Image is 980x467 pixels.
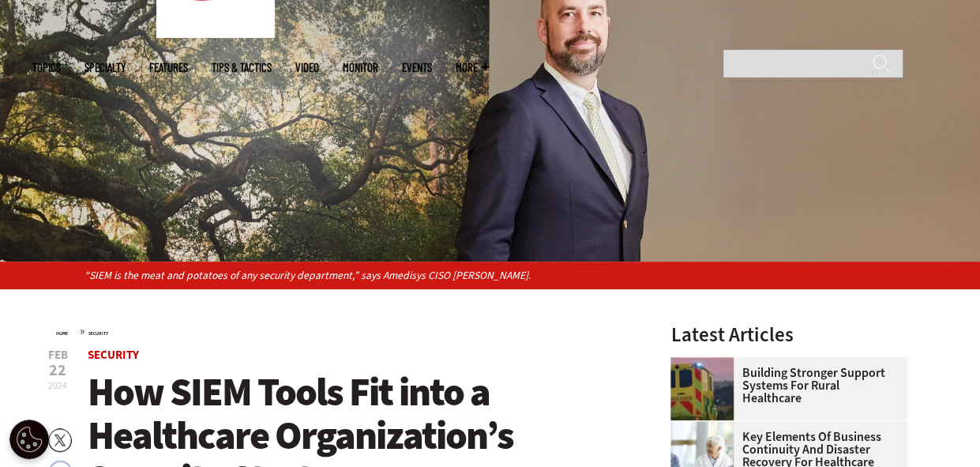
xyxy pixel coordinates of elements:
[9,420,49,459] div: Cookie Settings
[48,363,68,378] span: 22
[84,267,896,284] p: “SIEM is the meat and potatoes of any security department,” says Amedisys CISO [PERSON_NAME].
[48,349,68,361] span: Feb
[56,325,629,337] div: »
[456,62,489,73] span: More
[402,62,432,73] a: Events
[84,62,126,73] span: Specialty
[670,357,734,420] img: ambulance driving down country road at sunset
[156,25,275,42] a: CDW
[212,62,272,73] a: Tips & Tactics
[670,367,898,405] a: Building Stronger Support Systems for Rural Healthcare
[56,330,68,337] a: Home
[32,62,61,73] span: Topics
[670,325,907,345] h3: Latest Articles
[670,357,742,370] a: ambulance driving down country road at sunset
[88,330,108,337] a: Security
[670,421,742,434] a: incident response team discusses around a table
[48,379,67,392] span: 2024
[149,62,188,73] a: Features
[88,347,139,363] a: Security
[295,62,319,73] a: Video
[9,420,49,459] button: Open Preferences
[343,62,378,73] a: MonITor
